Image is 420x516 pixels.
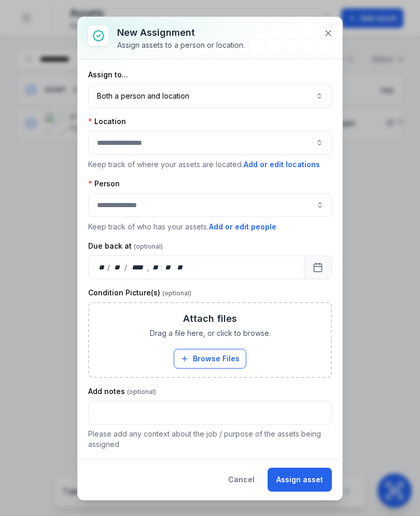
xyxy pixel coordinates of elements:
button: Both a person and location [88,84,332,108]
button: Calendar [304,255,332,279]
label: Condition [88,458,155,468]
label: Add notes [88,386,156,397]
label: Assign to... [88,70,128,80]
div: am/pm, [175,262,186,273]
label: Location [88,116,126,127]
div: : [161,262,163,273]
div: month, [111,262,125,273]
p: Keep track of where your assets are located. [88,159,332,170]
button: Add or edit people [208,221,277,233]
div: / [124,262,128,273]
label: Due back at [88,241,163,251]
div: day, [97,262,107,273]
label: Condition Picture(s) [88,288,191,298]
div: hour, [150,262,161,273]
div: , [147,262,150,273]
h3: New assignment [117,25,245,40]
span: Drag a file here, or click to browse. [150,328,271,338]
p: Keep track of who has your assets. [88,221,332,233]
label: Person [88,179,120,189]
div: minute, [163,262,174,273]
div: Assign assets to a person or location. [117,40,245,50]
h3: Attach files [183,311,237,326]
button: Browse Files [174,349,246,369]
button: Cancel [219,468,263,492]
input: assignment-add:person-label [88,193,332,217]
button: Add or edit locations [243,159,320,170]
div: year, [128,262,147,273]
div: / [107,262,111,273]
p: Please add any context about the job / purpose of the assets being assigned [88,429,332,450]
button: Assign asset [268,468,332,492]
